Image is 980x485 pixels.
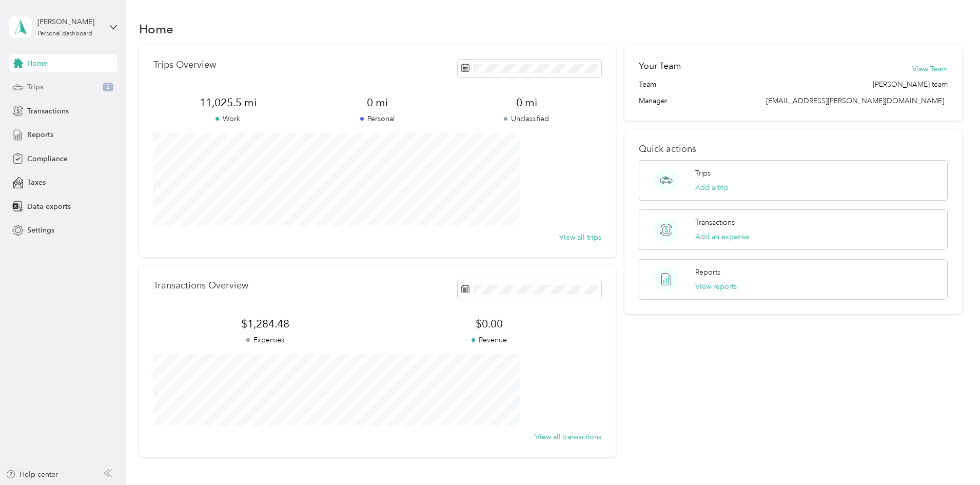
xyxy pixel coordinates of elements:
button: Help center [6,469,58,480]
span: 2 [103,83,113,92]
span: 0 mi [303,95,452,110]
p: Trips Overview [153,60,216,70]
h2: Your Team [639,60,681,72]
span: Manager [639,95,668,106]
p: Unclassified [452,113,601,124]
span: $0.00 [377,317,601,331]
span: Trips [27,82,43,92]
span: $1,284.48 [153,317,377,331]
button: View all trips [559,232,601,243]
span: [PERSON_NAME] team [873,79,948,90]
span: 0 mi [452,95,601,110]
p: Transactions Overview [153,280,248,291]
p: Personal [303,113,452,124]
button: Add an expense [695,231,749,242]
span: 11,025.5 mi [153,95,303,110]
iframe: Everlance-gr Chat Button Frame [923,428,980,485]
span: Transactions [27,106,69,117]
span: Compliance [27,153,68,164]
span: Reports [27,129,53,140]
p: Revenue [377,335,601,345]
button: View all transactions [535,432,601,442]
button: View reports [695,281,737,292]
p: Expenses [153,335,377,345]
button: Add a trip [695,182,729,193]
p: Work [153,113,303,124]
h1: Home [139,24,173,34]
span: Home [27,58,47,69]
p: Quick actions [639,144,948,154]
p: Trips [695,168,711,179]
div: Personal dashboard [37,31,92,37]
span: [EMAIL_ADDRESS][PERSON_NAME][DOMAIN_NAME] [766,96,944,105]
span: Settings [27,225,54,236]
button: View Team [912,64,948,74]
span: Taxes [27,177,46,188]
p: Reports [695,267,720,278]
p: Transactions [695,217,735,228]
div: [PERSON_NAME] [37,16,102,27]
span: Data exports [27,201,71,212]
span: Team [639,79,656,90]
